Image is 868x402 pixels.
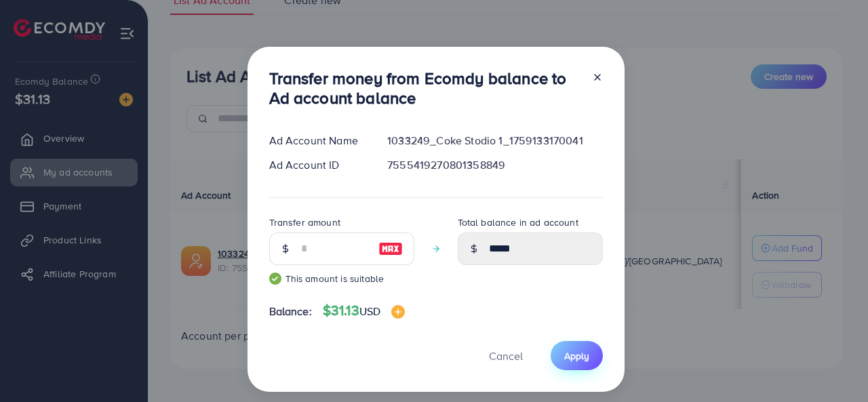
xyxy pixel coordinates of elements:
label: Total balance in ad account [458,216,578,229]
button: Cancel [472,341,540,370]
label: Transfer amount [269,216,340,229]
span: USD [359,304,380,319]
div: 7555419270801358849 [376,157,613,173]
span: Apply [564,349,589,363]
div: Ad Account Name [258,133,377,148]
div: 1033249_Coke Stodio 1_1759133170041 [376,133,613,148]
img: image [391,305,405,319]
h3: Transfer money from Ecomdy balance to Ad account balance [269,68,581,108]
h4: $31.13 [323,302,405,319]
iframe: Chat [810,341,858,392]
img: guide [269,273,281,285]
span: Balance: [269,304,312,319]
button: Apply [551,341,603,370]
span: Cancel [489,348,523,363]
div: Ad Account ID [258,157,377,173]
img: image [378,241,403,257]
small: This amount is suitable [269,272,414,285]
